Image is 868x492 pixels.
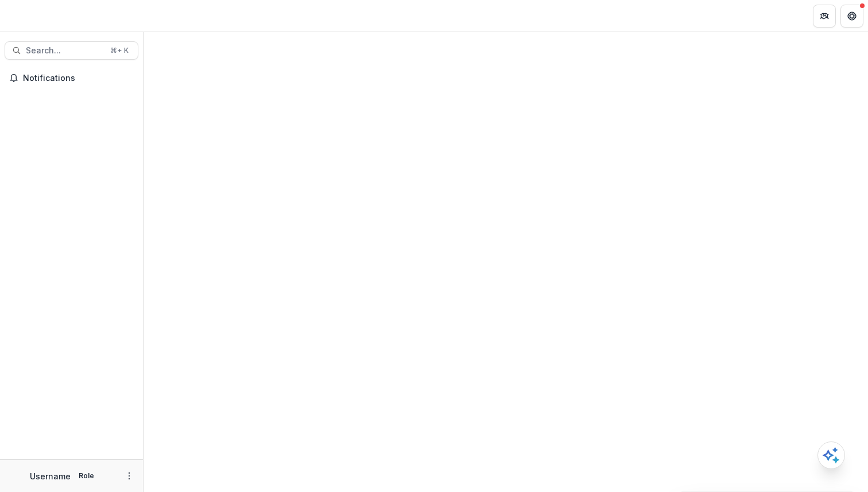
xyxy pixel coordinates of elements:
button: Get Help [840,5,863,28]
div: ⌘ + K [108,44,131,57]
button: Notifications [5,69,138,87]
button: Partners [813,5,836,28]
span: Notifications [23,73,134,83]
p: Username [30,470,71,482]
button: More [122,469,136,483]
button: Open AI Assistant [817,441,845,469]
nav: breadcrumb [148,7,197,24]
p: Role [75,471,98,481]
span: Search... [26,46,103,56]
button: Search... [5,41,138,60]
